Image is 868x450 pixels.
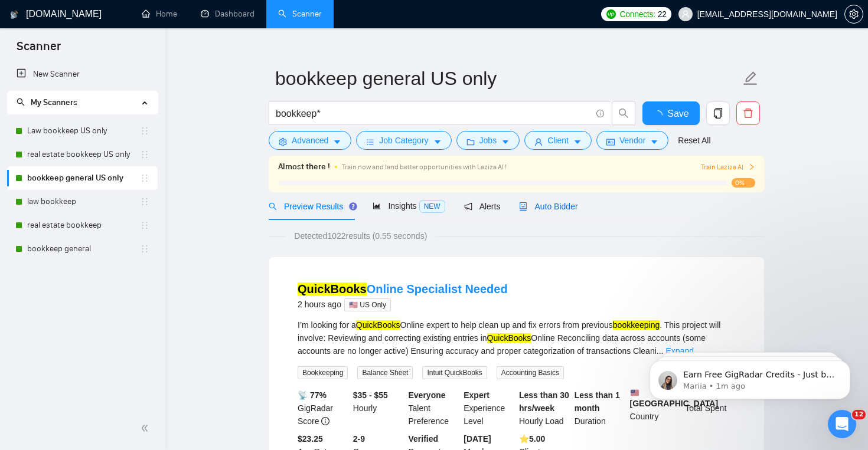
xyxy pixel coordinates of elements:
[844,5,863,24] button: setting
[140,244,149,254] span: holder
[524,131,592,150] button: userClientcaret-down
[27,190,140,213] a: law bookkeep
[461,389,517,428] div: Experience Level
[517,389,572,428] div: Hourly Load
[519,202,527,211] span: robot
[295,389,351,428] div: GigRadar Score
[7,213,158,237] li: real estate bookkeep
[17,63,148,86] a: New Scanner
[456,131,520,150] button: folderJobscaret-down
[379,134,428,147] span: Job Category
[613,320,660,330] mark: bookkeeping
[142,9,177,19] a: homeHome
[279,137,287,146] span: setting
[7,143,158,166] li: real estate bookkeep US only
[409,434,439,444] b: Verified
[519,202,577,211] span: Auto Bidder
[298,366,348,379] span: Bookkeeping
[707,108,729,119] span: copy
[276,106,591,121] input: Search Freelance Jobs...
[630,389,719,408] b: [GEOGRAPHIC_DATA]
[534,137,543,146] span: user
[596,131,668,150] button: idcardVendorcaret-down
[7,63,158,86] li: New Scanner
[701,162,755,173] button: Train Laziza AI
[7,119,158,143] li: Law bookkeep US only
[748,163,755,170] span: right
[612,108,635,119] span: search
[631,389,639,397] img: 🇺🇸
[353,434,365,444] b: 2-9
[356,320,400,330] mark: QuickBooks
[409,390,446,400] b: Everyone
[269,202,354,211] span: Preview Results
[642,101,700,125] button: Save
[678,134,710,147] a: Reset All
[31,97,77,107] span: My Scanners
[342,163,507,171] span: Train now and land better opportunities with Laziza AI !
[292,134,328,147] span: Advanced
[572,389,628,428] div: Duration
[487,333,531,343] mark: QuickBooks
[286,229,435,242] span: Detected 1022 results (0.55 seconds)
[140,221,149,230] span: holder
[27,119,140,143] a: Law bookkeep US only
[606,137,615,146] span: idcard
[497,366,564,379] span: Accounting Basics
[17,97,77,107] span: My Scanners
[422,366,487,379] span: Intuit QuickBooks
[275,64,740,93] input: Scanner name...
[348,201,358,212] div: Tooltip anchor
[706,101,730,125] button: copy
[628,389,683,428] div: Country
[298,434,323,444] b: $23.25
[737,108,759,119] span: delete
[140,197,149,206] span: holder
[7,166,158,190] li: bookkeep general US only
[373,202,381,210] span: area-chart
[464,202,472,211] span: notification
[464,390,490,400] b: Expert
[501,137,510,146] span: caret-down
[573,137,582,146] span: caret-down
[27,143,140,166] a: real estate bookkeep US only
[619,8,655,21] span: Connects:
[278,160,330,173] span: Almost there !
[743,71,758,86] span: edit
[298,297,508,311] div: 2 hours ago
[632,336,868,418] iframe: Intercom notifications message
[619,134,645,147] span: Vendor
[356,131,451,150] button: barsJob Categorycaret-down
[27,166,140,190] a: bookkeep general US only
[141,422,152,434] span: double-left
[344,298,391,311] span: 🇺🇸 US Only
[366,137,374,146] span: bars
[269,131,351,150] button: settingAdvancedcaret-down
[298,390,327,400] b: 📡 77%
[479,134,497,147] span: Jobs
[321,417,329,425] span: info-circle
[653,110,667,120] span: loading
[667,106,688,121] span: Save
[10,5,18,24] img: logo
[419,200,445,213] span: NEW
[650,137,658,146] span: caret-down
[140,150,149,159] span: holder
[351,389,406,428] div: Hourly
[7,38,70,63] span: Scanner
[357,366,413,379] span: Balance Sheet
[373,201,445,211] span: Insights
[433,137,442,146] span: caret-down
[575,390,620,413] b: Less than 1 month
[519,434,545,444] b: ⭐️ 5.00
[736,101,760,125] button: delete
[7,190,158,213] li: law bookkeep
[353,390,388,400] b: $35 - $55
[828,410,856,438] iframe: Intercom live chat
[298,318,736,357] div: I’m looking for a Online expert to help clean up and fix errors from previous . This project will...
[298,283,508,295] a: QuickBooksOnline Specialist Needed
